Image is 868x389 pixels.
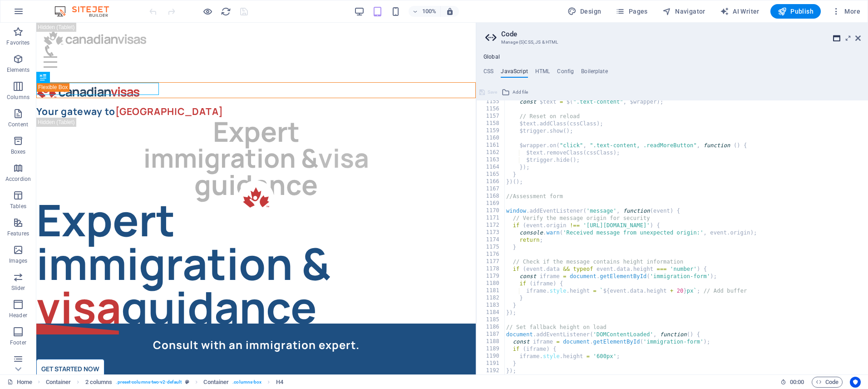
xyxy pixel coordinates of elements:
[662,7,705,16] span: Navigator
[796,379,798,385] span: :
[477,164,505,171] div: 1164
[220,6,231,17] button: reload
[5,175,31,183] p: Accordion
[116,377,182,388] span: . preset-columns-two-v2-default
[6,39,30,46] p: Favorites
[564,4,605,19] button: Design
[778,7,814,16] span: Publish
[812,377,843,388] button: Code
[477,236,505,244] div: 1174
[557,68,574,78] h4: Config
[477,294,505,302] div: 1182
[52,6,120,17] img: Editor Logo
[477,207,505,214] div: 1170
[477,280,505,287] div: 1180
[10,339,26,346] p: Footer
[7,377,32,388] a: Click to cancel selection. Double-click to open Pages
[446,7,454,15] i: On resize automatically adjust zoom level to fit chosen device.
[828,4,864,19] button: More
[477,214,505,222] div: 1171
[477,251,505,258] div: 1176
[477,127,505,135] div: 1159
[816,377,838,388] span: Code
[790,377,804,388] span: 00 00
[477,309,505,316] div: 1184
[501,68,528,78] h4: JavaScript
[7,230,29,237] p: Features
[477,324,505,331] div: 1186
[477,222,505,229] div: 1172
[477,135,505,142] div: 1160
[477,113,505,120] div: 1157
[477,316,505,324] div: 1185
[10,203,26,210] p: Tables
[477,200,505,207] div: 1169
[477,185,505,193] div: 1167
[720,7,759,16] span: AI Writer
[276,377,283,388] span: Click to select. Double-click to edit
[477,193,505,200] div: 1168
[8,121,28,128] p: Content
[477,171,505,178] div: 1165
[422,6,437,17] h6: 100%
[850,377,861,388] button: Usercentrics
[11,284,25,292] p: Slider
[477,258,505,265] div: 1177
[9,312,27,319] p: Header
[832,7,860,16] span: More
[501,38,843,46] h3: Manage (S)CSS, JS & HTML
[477,273,505,280] div: 1179
[46,377,283,388] nav: breadcrumb
[477,142,505,149] div: 1161
[612,4,651,19] button: Pages
[477,353,505,360] div: 1190
[535,68,550,78] h4: HTML
[477,345,505,353] div: 1189
[477,265,505,273] div: 1178
[567,7,602,16] span: Design
[202,6,213,17] button: Click here to leave preview mode and continue editing
[477,178,505,185] div: 1166
[500,87,529,98] button: Add file
[477,338,505,345] div: 1188
[477,149,505,156] div: 1162
[477,287,505,294] div: 1181
[564,4,605,19] div: Design (Ctrl+Alt+Y)
[501,30,861,38] h2: Code
[409,6,441,17] button: 100%
[483,68,493,78] h4: CSS
[232,377,261,388] span: . columns-box
[203,377,229,388] span: Click to select. Double-click to edit
[477,229,505,236] div: 1173
[770,4,821,19] button: Publish
[7,94,30,101] p: Columns
[477,98,505,105] div: 1155
[9,257,28,264] p: Images
[477,120,505,127] div: 1158
[221,6,231,17] i: Reload page
[616,7,647,16] span: Pages
[46,377,71,388] span: Click to select. Double-click to edit
[477,331,505,338] div: 1187
[581,68,608,78] h4: Boilerplate
[716,4,763,19] button: AI Writer
[185,379,189,384] i: This element is a customizable preset
[85,377,113,388] span: Click to select. Double-click to edit
[483,54,500,61] h4: Global
[477,244,505,251] div: 1175
[659,4,709,19] button: Navigator
[477,360,505,367] div: 1191
[477,156,505,164] div: 1163
[11,148,26,155] p: Boxes
[477,105,505,113] div: 1156
[780,377,804,388] h6: Session time
[513,87,528,98] span: Add file
[477,302,505,309] div: 1183
[7,66,30,74] p: Elements
[477,367,505,374] div: 1192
